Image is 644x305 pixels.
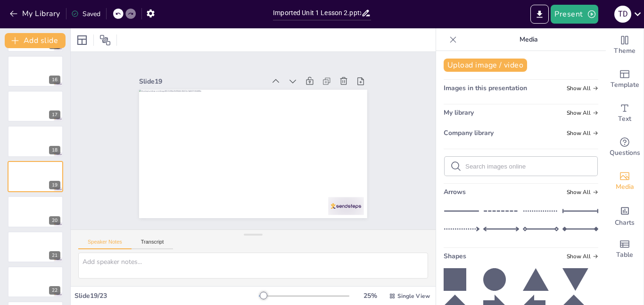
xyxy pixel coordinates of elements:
div: 19 [49,181,60,189]
div: 20 [8,196,63,227]
div: 21 [8,231,63,263]
div: 25 % [359,291,381,300]
div: Add a table [606,232,644,266]
div: Saved [71,9,100,18]
button: Add slide [5,33,66,48]
button: T D [614,5,631,24]
span: Table [616,250,633,260]
div: 16 [49,76,60,84]
span: Shapes [444,252,466,261]
div: 21 [49,251,60,260]
input: Insert title [273,6,361,20]
div: 16 [8,56,63,87]
span: Charts [615,218,635,228]
span: Single View [397,292,430,300]
span: Images in this presentation [444,84,527,93]
div: Add ready made slides [606,62,644,96]
span: Media [616,182,634,192]
span: Text [618,114,631,124]
button: Transcript [132,239,173,249]
div: 18 [49,146,60,154]
button: My Library [7,6,64,21]
span: Theme [614,46,636,56]
div: 17 [8,91,63,122]
div: Add images, graphics, shapes or video [606,164,644,198]
div: 22 [8,266,63,297]
button: Upload image / video [444,59,527,72]
button: Speaker Notes [78,239,132,249]
span: My library [444,108,474,117]
div: 20 [49,216,60,225]
div: Get real-time input from your audience [606,130,644,164]
div: T D [614,6,631,23]
button: Export to PowerPoint [530,5,549,24]
span: Arrows [444,187,466,196]
div: Add charts and graphs [606,198,644,232]
span: Questions [610,148,640,158]
div: Slide 19 [182,28,296,99]
span: Company library [444,128,494,137]
div: Layout [74,33,90,48]
div: 18 [8,126,63,157]
span: Show all [567,130,598,136]
input: Search images online [465,163,592,170]
div: 19 [8,161,63,192]
span: Show all [567,110,598,116]
span: Position [99,34,111,46]
span: Show all [567,189,598,195]
span: Template [611,80,639,90]
button: Present [551,5,598,24]
div: 22 [49,286,60,295]
p: Media [461,28,596,51]
div: Slide 19 / 23 [74,291,259,300]
div: 17 [49,110,60,119]
div: Change the overall theme [606,28,644,62]
span: Show all [567,253,598,260]
span: Show all [567,85,598,92]
div: Add text boxes [606,96,644,130]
